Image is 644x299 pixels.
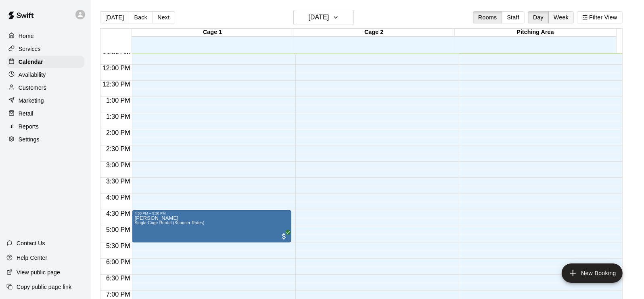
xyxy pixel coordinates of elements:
span: 3:30 PM [104,178,132,185]
p: Contact Us [17,239,45,247]
button: Day [528,11,549,23]
a: Customers [6,82,84,94]
p: Availability [19,71,46,79]
span: 4:30 PM [104,210,132,217]
span: 2:30 PM [104,145,132,152]
span: All customers have paid [280,232,288,240]
a: Retail [6,107,84,120]
div: Cage 2 [293,29,455,36]
p: Copy public page link [17,283,71,291]
button: Staff [502,11,525,23]
div: Cage 1 [132,29,293,36]
button: [DATE] [100,11,129,23]
div: 4:30 PM – 5:30 PM [134,211,289,215]
h6: [DATE] [308,12,329,23]
span: 6:30 PM [104,275,132,282]
p: Help Center [17,254,47,262]
p: Marketing [19,97,44,105]
p: Reports [19,122,39,131]
span: 12:00 PM [100,65,132,72]
p: Customers [19,84,46,92]
span: 1:00 PM [104,97,132,104]
span: 2:00 PM [104,129,132,136]
p: Calendar [19,58,43,66]
span: 4:00 PM [104,194,132,201]
a: Settings [6,133,84,145]
p: Home [19,32,34,40]
span: 5:00 PM [104,226,132,233]
a: Availability [6,69,84,81]
a: Calendar [6,56,84,68]
a: Home [6,30,84,42]
span: 1:30 PM [104,113,132,120]
p: View public page [17,268,60,276]
div: Pitching Area [455,29,616,36]
button: Next [152,11,175,23]
button: add [562,263,623,283]
div: 4:30 PM – 5:30 PM: Alexander Holland [132,210,291,242]
span: 6:00 PM [104,259,132,265]
span: 5:30 PM [104,242,132,249]
span: 12:30 PM [100,81,132,88]
button: Filter View [577,11,622,23]
p: Settings [19,135,40,143]
p: Services [19,45,41,53]
span: 7:00 PM [104,291,132,298]
button: [DATE] [293,10,354,25]
span: Single Cage Rental (Summer Rates) [134,221,204,225]
button: Week [548,11,574,23]
button: Back [129,11,153,23]
a: Services [6,43,84,55]
p: Retail [19,109,33,118]
a: Reports [6,120,84,133]
a: Marketing [6,95,84,107]
span: 3:00 PM [104,162,132,168]
button: Rooms [473,11,502,23]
